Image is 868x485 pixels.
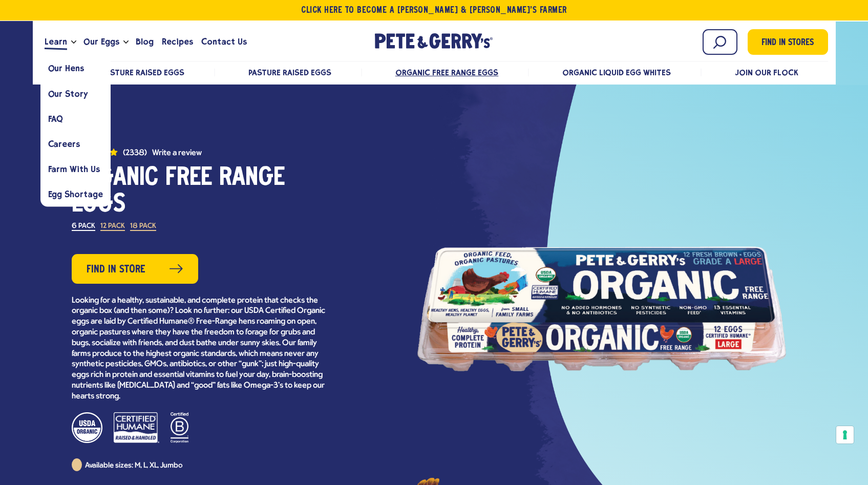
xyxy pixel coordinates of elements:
a: Find in Stores [748,29,828,55]
span: Find in Store [87,262,145,278]
a: Pasture Raised Eggs [248,68,331,77]
a: Organic Liquid Egg Whites [562,68,671,77]
a: Learn [40,28,71,56]
span: Blog [136,35,154,48]
span: Contact Us [201,35,247,48]
button: Open the dropdown menu for Our Eggs [123,40,129,44]
span: Careers [48,139,80,149]
label: 18 Pack [130,223,156,231]
a: Organic Free Range Eggs [395,68,498,77]
span: Our Hens [48,64,84,73]
a: Our Story [40,81,111,106]
a: Farm With Us [40,156,111,181]
a: Organic Pasture Raised Eggs [65,68,185,77]
a: Contact Us [197,28,251,56]
span: (2338) [123,149,147,157]
button: Your consent preferences for tracking technologies [836,426,854,444]
a: Our Hens [40,56,111,81]
p: Looking for a healthy, sustainable, and complete protein that checks the organic box (and then so... [72,296,328,402]
span: Farm With Us [48,164,100,174]
a: Find in Store [72,254,198,284]
a: Blog [132,28,158,56]
span: Our Story [48,89,88,98]
a: Our Eggs [79,28,123,56]
a: Careers [40,131,111,156]
h1: Organic Free Range Eggs [72,165,328,218]
a: FAQ [40,106,111,131]
span: FAQ [48,114,63,123]
span: Recipes [162,35,193,48]
span: Find in Stores [761,36,814,50]
label: 12 Pack [100,223,125,231]
span: Available sizes: M, L, XL, Jumbo [85,462,183,470]
a: Egg Shortage [40,181,111,206]
input: Search [703,29,737,55]
button: Open the dropdown menu for Learn [71,40,76,44]
span: Our Eggs [83,35,119,48]
a: (2338) 4.7 out of 5 stars. Read reviews for average rating value is 4.7 of 5. Read 2338 Reviews S... [72,146,328,157]
a: Recipes [158,28,197,56]
span: Learn [45,35,67,48]
button: Write a Review (opens pop-up) [152,149,202,157]
nav: desktop product menu [40,61,828,83]
label: 6 Pack [72,223,95,231]
span: Egg Shortage [48,189,103,199]
a: Join Our Flock [735,68,798,77]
